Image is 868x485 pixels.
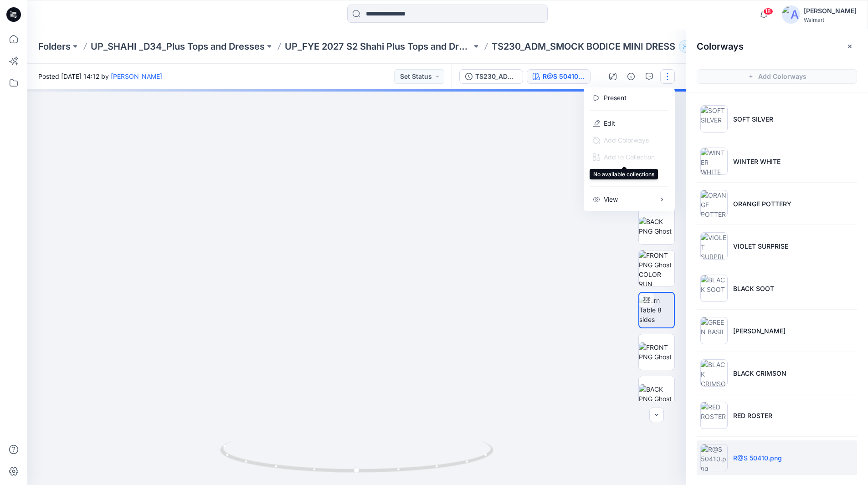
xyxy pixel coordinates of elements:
a: UP_FYE 2027 S2 Shahi Plus Tops and Dress [285,40,472,53]
img: VIOLET SURPRISE [700,232,728,260]
a: Edit [604,118,615,128]
img: WINTER WHITE [700,148,728,175]
img: GREEN BASIL [700,317,728,344]
p: View [604,194,618,204]
p: SOFT SILVER [733,114,773,124]
p: VIOLET SURPRISE [733,241,788,251]
div: Walmart [804,16,857,23]
div: [PERSON_NAME] [804,5,857,16]
p: [PERSON_NAME] [733,326,786,336]
p: R@S 50410.png [733,453,782,463]
p: BLACK SOOT [733,284,774,293]
span: Posted [DATE] 14:12 by [38,71,162,81]
a: [PERSON_NAME] [111,72,162,80]
button: 50 [679,40,709,53]
a: Present [604,93,627,102]
p: ORANGE POTTERY [733,199,791,209]
button: Details [624,69,638,84]
img: SOFT SILVER [700,105,728,133]
a: UP_SHAHI _D34_Plus Tops and Dresses [91,40,265,53]
button: TS230_ADM_SMOCK BODICE MINI DRESS [459,69,523,84]
img: BLACK CRIMSON [700,359,728,387]
div: R@S 50410.png [543,71,585,82]
p: Duplicate to... [604,169,645,179]
img: BACK PNG Ghost [639,384,674,403]
p: RED ROSTER [733,411,772,420]
a: Folders [38,40,71,53]
p: BLACK CRIMSON [733,368,786,378]
div: TS230_ADM_SMOCK BODICE MINI DRESS [475,71,517,82]
img: RED ROSTER [700,402,728,429]
img: BACK PNG Ghost [639,217,674,236]
button: R@S 50410.png [527,69,591,84]
p: TS230_ADM_SMOCK BODICE MINI DRESS [492,40,675,53]
p: WINTER WHITE [733,157,781,166]
img: ORANGE POTTERY [700,190,728,217]
img: avatar [782,5,800,24]
span: 18 [763,8,773,15]
h2: Colorways [697,41,744,52]
img: FRONT PNG Ghost COLOR RUN [639,250,674,286]
img: FRONT PNG Ghost [639,342,674,362]
img: R@S 50410.png [700,444,728,471]
img: Turn Table 8 sides [639,296,674,324]
img: BLACK SOOT [700,275,728,302]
